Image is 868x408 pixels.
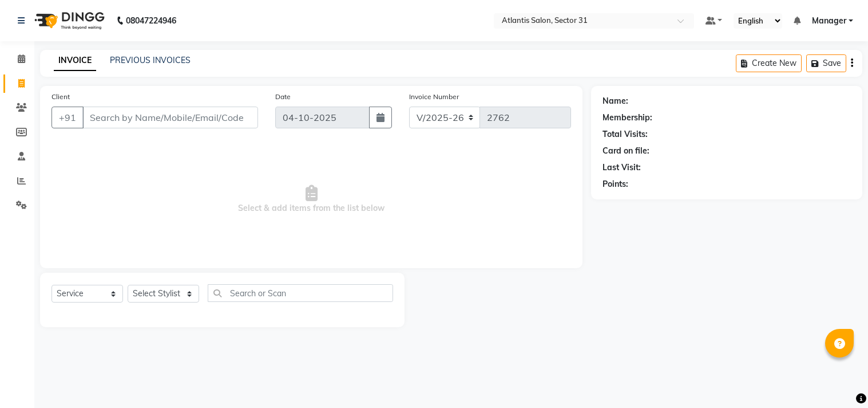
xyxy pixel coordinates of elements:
[275,92,291,102] label: Date
[736,54,802,72] button: Create New
[603,112,652,124] div: Membership:
[603,178,628,190] div: Points:
[409,92,459,102] label: Invoice Number
[208,284,393,302] input: Search or Scan
[603,128,648,140] div: Total Visits:
[603,145,649,157] div: Card on file:
[126,5,176,37] b: 08047224946
[54,50,96,71] a: INVOICE
[806,54,846,72] button: Save
[812,15,846,27] span: Manager
[110,55,191,65] a: PREVIOUS INVOICES
[603,95,628,107] div: Name:
[82,107,258,128] input: Search by Name/Mobile/Email/Code
[51,92,70,102] label: Client
[603,162,641,174] div: Last Visit:
[820,362,857,397] iframe: chat widget
[51,142,571,257] span: Select & add items from the list below
[29,5,108,37] img: logo
[51,107,84,128] button: +91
